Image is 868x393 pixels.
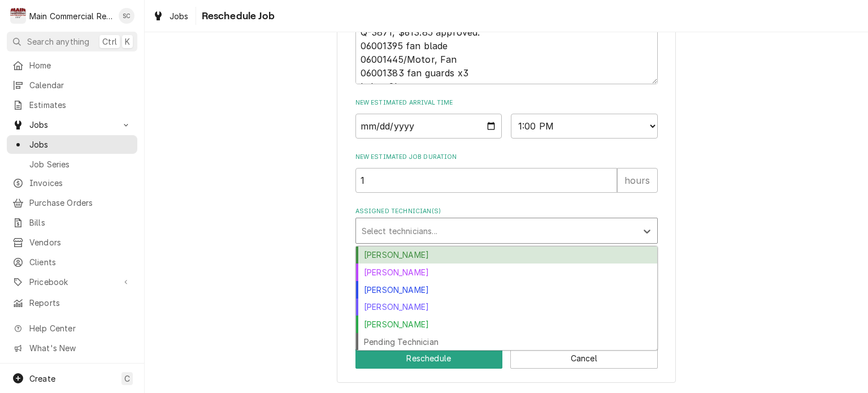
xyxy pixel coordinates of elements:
[7,115,137,134] a: Go to Jobs
[7,76,137,94] a: Calendar
[119,8,134,24] div: Sharon Campbell's Avatar
[29,374,55,383] span: Create
[7,293,137,312] a: Reports
[355,98,658,107] label: New Estimated Arrival Time
[102,36,117,47] span: Ctrl
[356,316,657,333] div: [PERSON_NAME]
[29,256,132,268] span: Clients
[7,155,137,174] a: Job Series
[356,333,657,351] div: Pending Technician
[7,96,137,114] a: Estimates
[10,8,26,24] div: Main Commercial Refrigeration Service's Avatar
[119,8,134,24] div: SC
[29,158,132,170] span: Job Series
[29,177,132,189] span: Invoices
[7,135,137,154] a: Jobs
[7,339,137,357] a: Go to What's New
[511,114,658,139] select: Time Select
[148,7,193,25] a: Jobs
[7,213,137,232] a: Bills
[29,119,115,131] span: Jobs
[355,153,658,162] label: New Estimated Job Duration
[7,253,137,271] a: Clients
[355,207,658,216] label: Assigned Technician(s)
[7,193,137,212] a: Purchase Orders
[355,348,503,369] button: Reschedule
[355,207,658,244] div: Assigned Technician(s)
[29,342,131,354] span: What's New
[355,98,658,139] div: New Estimated Arrival Time
[355,348,658,369] div: Button Group Row
[7,174,137,192] a: Invoices
[617,168,658,193] div: hours
[29,217,132,228] span: Bills
[29,59,132,71] span: Home
[29,99,132,111] span: Estimates
[356,264,657,281] div: [PERSON_NAME]
[124,373,130,385] span: C
[170,10,189,22] span: Jobs
[7,319,137,338] a: Go to Help Center
[7,233,137,252] a: Vendors
[29,10,112,22] div: Main Commercial Refrigeration Service
[510,348,658,369] button: Cancel
[355,114,502,139] input: Date
[356,281,657,299] div: [PERSON_NAME]
[198,8,275,24] span: Reschedule Job
[7,32,137,51] button: Search anythingCtrlK
[7,273,137,291] a: Go to Pricebook
[29,322,131,334] span: Help Center
[27,36,89,47] span: Search anything
[29,139,132,150] span: Jobs
[29,79,132,91] span: Calendar
[29,197,132,209] span: Purchase Orders
[7,56,137,75] a: Home
[355,153,658,193] div: New Estimated Job Duration
[125,36,130,47] span: K
[356,247,657,264] div: [PERSON_NAME]
[29,297,132,309] span: Reports
[29,276,115,288] span: Pricebook
[355,348,658,369] div: Button Group
[10,8,26,24] div: M
[356,299,657,316] div: [PERSON_NAME]
[29,236,132,248] span: Vendors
